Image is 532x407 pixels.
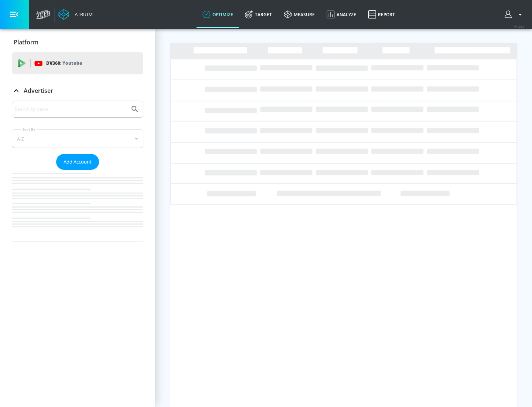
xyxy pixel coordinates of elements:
label: Sort By [21,127,37,132]
div: A-Z [12,129,143,148]
a: Report [362,1,401,28]
a: measure [278,1,321,28]
div: DV360: Youtube [12,52,143,74]
p: Advertiser [24,87,53,95]
div: Atrium [72,11,93,18]
button: Add Account [56,154,99,170]
a: optimize [197,1,239,28]
p: Platform [14,38,38,46]
a: Target [239,1,278,28]
a: Analyze [321,1,362,28]
input: Search by name [15,104,127,114]
div: Advertiser [12,80,143,101]
span: v 4.24.0 [514,24,525,28]
nav: list of Advertiser [12,170,143,242]
a: Atrium [58,9,93,20]
p: Youtube [62,59,82,67]
div: Platform [12,32,143,53]
span: Add Account [64,158,92,166]
div: Advertiser [12,101,143,242]
p: DV360: [46,59,82,67]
